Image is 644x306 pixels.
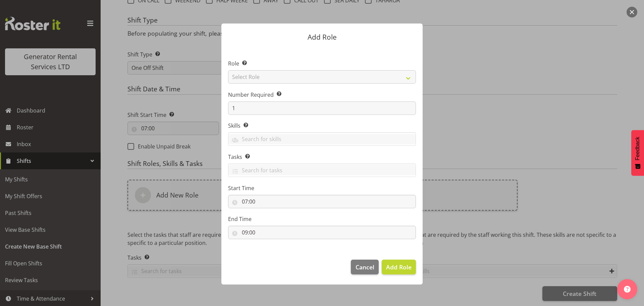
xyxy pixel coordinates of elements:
label: Role [228,59,416,68]
span: Feedback [635,137,641,160]
img: help-xxl-2.png [624,286,631,293]
p: Add Role [228,34,416,41]
button: Feedback - Show survey [631,130,644,176]
span: Cancel [356,263,374,271]
label: End Time [228,215,416,223]
input: Search for skills [228,134,416,144]
input: Search for tasks [228,165,416,175]
input: Click to select... [228,226,416,239]
button: Cancel [351,260,378,274]
label: Skills [228,122,416,130]
label: Start Time [228,184,416,192]
input: Click to select... [228,195,416,208]
span: Add Role [386,263,412,271]
label: Tasks [228,153,416,161]
button: Add Role [382,260,416,274]
label: Number Required [228,91,416,99]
